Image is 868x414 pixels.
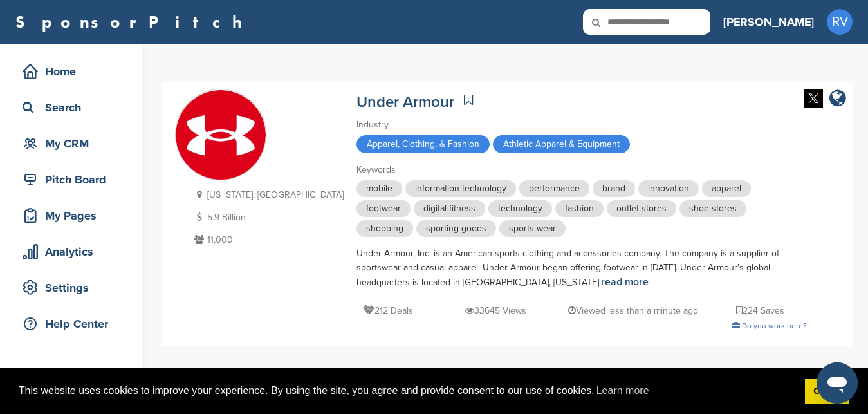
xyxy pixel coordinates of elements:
span: shopping [356,220,413,237]
a: Pitch Board [13,165,129,194]
iframe: Botón para iniciar la ventana de mensajería [817,362,858,404]
p: 224 Saves [736,303,784,319]
p: 212 Deals [363,303,413,319]
p: Viewed less than a minute ago [568,303,698,319]
a: My Pages [13,201,129,231]
a: Search [13,93,129,122]
a: learn more about cookies [595,381,651,400]
a: dismiss cookie message [805,379,849,404]
div: Analytics [19,240,129,263]
span: information technology [405,180,516,197]
p: 33645 Views [465,303,526,319]
a: read more [601,276,649,288]
span: performance [519,180,589,197]
span: sports wear [499,220,566,237]
p: 11,000 [191,232,344,248]
p: 5.9 Billion [191,209,344,225]
div: Settings [19,276,129,299]
span: sporting goods [416,220,496,237]
p: [US_STATE], [GEOGRAPHIC_DATA] [191,187,344,203]
span: footwear [356,200,411,217]
a: Analytics [13,237,129,267]
div: My CRM [19,132,129,155]
div: Pitch Board [19,168,129,191]
span: shoe stores [679,200,746,217]
span: fashion [555,200,604,217]
div: Home [19,60,129,83]
span: Athletic Apparel & Equipment [493,135,630,153]
div: Help Center [19,312,129,335]
span: Apparel, Clothing, & Fashion [356,135,490,153]
img: Twitter white [804,89,823,108]
span: apparel [702,180,751,197]
span: brand [593,180,635,197]
span: Do you work here? [742,321,807,330]
a: [PERSON_NAME] [723,8,814,36]
a: Settings [13,273,129,303]
div: Industry [356,118,807,132]
span: RV [827,9,853,35]
div: Under Armour, Inc. is an American sports clothing and accessories company. The company is a suppl... [356,247,807,290]
div: My Pages [19,204,129,227]
a: company link [829,89,846,110]
span: mobile [356,180,402,197]
a: SponsorPitch [15,14,250,30]
a: Do you work here? [732,321,807,330]
a: My CRM [13,129,129,158]
span: digital fitness [414,200,485,217]
a: Help Center [13,309,129,339]
a: Under Armour [356,93,454,111]
div: Keywords [356,163,807,177]
span: innovation [638,180,699,197]
div: Search [19,96,129,119]
span: technology [488,200,552,217]
span: outlet stores [607,200,676,217]
a: Home [13,57,129,86]
h3: [PERSON_NAME] [723,13,814,31]
span: This website uses cookies to improve your experience. By using the site, you agree and provide co... [19,381,795,400]
img: Sponsorpitch & Under Armour [176,90,266,180]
